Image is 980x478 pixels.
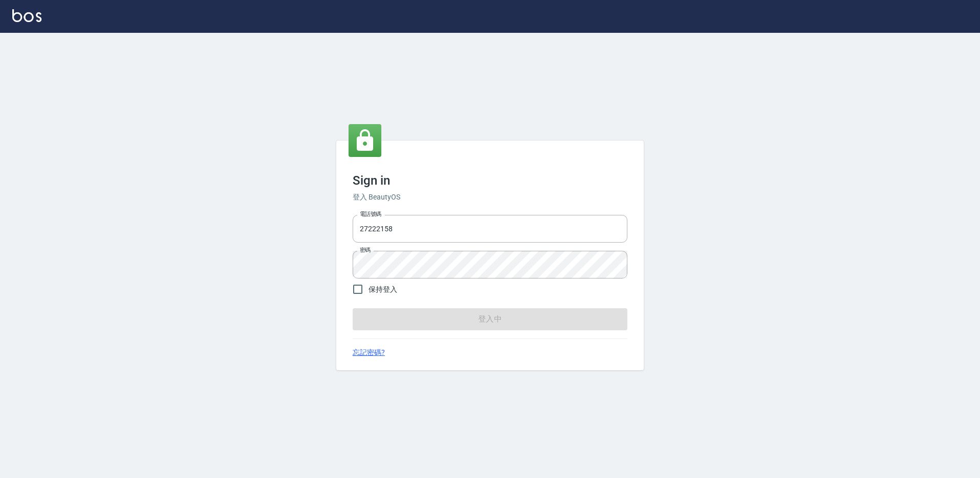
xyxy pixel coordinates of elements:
a: 忘記密碼? [353,347,385,358]
label: 電話號碼 [360,210,381,218]
img: Logo [12,9,42,22]
label: 密碼 [360,246,371,254]
span: 保持登入 [369,284,397,295]
h6: 登入 BeautyOS [353,192,627,203]
h3: Sign in [353,173,627,188]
